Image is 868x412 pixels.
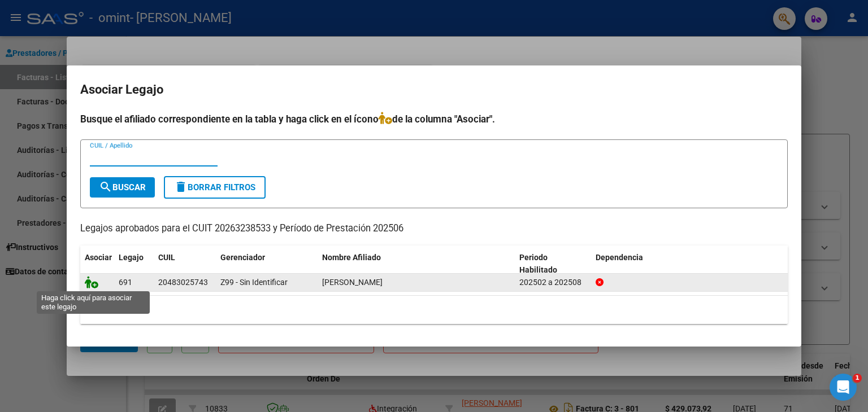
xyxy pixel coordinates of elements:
span: CUIL [158,253,175,262]
p: Legajos aprobados para el CUIT 20263238533 y Período de Prestación 202506 [80,222,788,236]
div: Envíanos un mensaje [23,226,189,238]
mat-icon: search [99,180,112,194]
div: Profile image for Soporte [23,178,46,201]
span: Inicio [45,336,69,344]
datatable-header-cell: Nombre Afiliado [318,246,515,283]
span: Borrar Filtros [174,182,255,192]
h2: Asociar Legajo [80,79,788,100]
span: Buscar [99,182,146,192]
datatable-header-cell: Periodo Habilitado [515,246,591,283]
div: Soporte [50,190,81,201]
button: Borrar Filtros [164,176,266,199]
div: 202502 a 202508 [519,276,587,289]
div: Mensaje recienteProfile image for Soporte¿Podemos ayudarlo con algo más?Soporte•Hace 1d [11,152,215,211]
datatable-header-cell: CUIL [154,246,216,283]
p: Necesitás ayuda? [23,119,203,138]
div: 20483025743 [158,276,208,289]
span: Legajo [119,253,144,262]
div: 1 registros [80,296,788,324]
span: Z99 - Sin Identificar [220,278,288,287]
datatable-header-cell: Asociar [80,246,114,283]
div: Envíanos un mensaje [11,217,215,248]
button: Buscar [90,177,155,198]
span: Dependencia [596,253,643,262]
span: 691 [119,278,132,287]
mat-icon: delete [174,180,188,194]
div: • Hace 1d [84,190,121,201]
div: Profile image for Soporte¿Podemos ayudarlo con algo más?Soporte•Hace 1d [12,169,214,211]
span: Mensajes [151,336,188,344]
button: Mensajes [113,308,226,353]
span: JARDO MATEO EMANUEL [322,278,383,287]
span: Gerenciador [220,253,265,262]
span: Asociar [85,253,112,262]
div: Mensaje reciente [23,161,203,173]
span: ¿Podemos ayudarlo con algo más? [50,179,203,188]
h4: Busque el afiliado correspondiente en la tabla y haga click en el ícono de la columna "Asociar". [80,112,788,126]
span: Nombre Afiliado [322,253,381,262]
span: Periodo Habilitado [519,253,557,275]
p: Hola! [PERSON_NAME] [23,80,203,119]
iframe: Intercom live chat [830,374,857,401]
datatable-header-cell: Legajo [114,246,154,283]
datatable-header-cell: Dependencia [591,246,788,283]
span: 1 [853,374,862,383]
datatable-header-cell: Gerenciador [216,246,318,283]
